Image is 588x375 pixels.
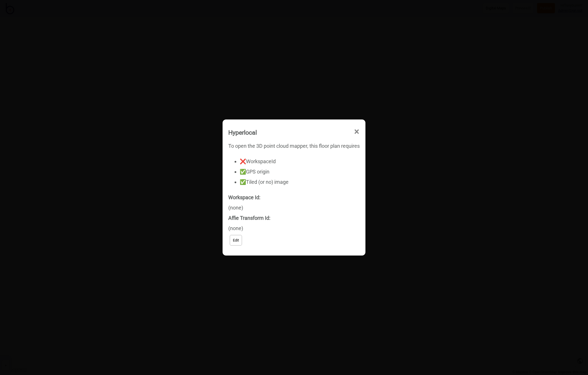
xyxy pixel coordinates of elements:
[240,177,360,187] li: ✅ Tiled (or no) image
[228,213,360,234] div: (none)
[228,194,260,200] strong: Workspace Id:
[354,122,360,141] span: ×
[228,215,270,221] strong: Affie Transform Id:
[230,235,242,246] button: Edit
[240,156,360,167] li: ❌ WorkspaceId
[240,167,360,177] li: ✅ GPS origin
[228,192,360,213] div: (none)
[228,141,360,187] div: To open the 3D point cloud mapper, this floor plan requires
[228,126,257,139] div: Hyperlocal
